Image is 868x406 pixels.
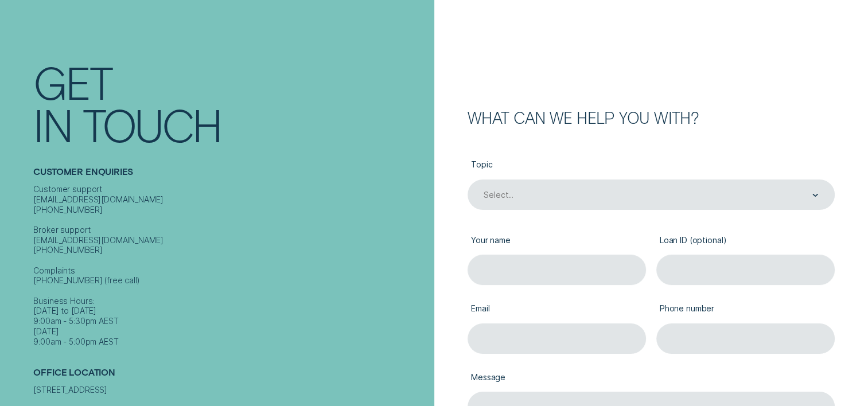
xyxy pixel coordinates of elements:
div: Customer support [EMAIL_ADDRESS][DOMAIN_NAME] [PHONE_NUMBER] Broker support [EMAIL_ADDRESS][DOMAI... [33,184,429,346]
div: Select... [484,190,513,201]
label: Loan ID (optional) [656,227,835,255]
label: Your name [468,227,646,255]
label: Message [468,364,835,392]
div: Touch [83,103,221,146]
div: [STREET_ADDRESS] [33,385,429,395]
h2: What can we help you with? [468,110,835,125]
h1: Get In Touch [33,61,429,146]
h2: Office Location [33,367,429,385]
label: Topic [468,151,835,179]
div: In [33,103,72,146]
h2: Customer Enquiries [33,166,429,185]
div: Get [33,61,111,103]
label: Phone number [656,295,835,323]
label: Email [468,295,646,323]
